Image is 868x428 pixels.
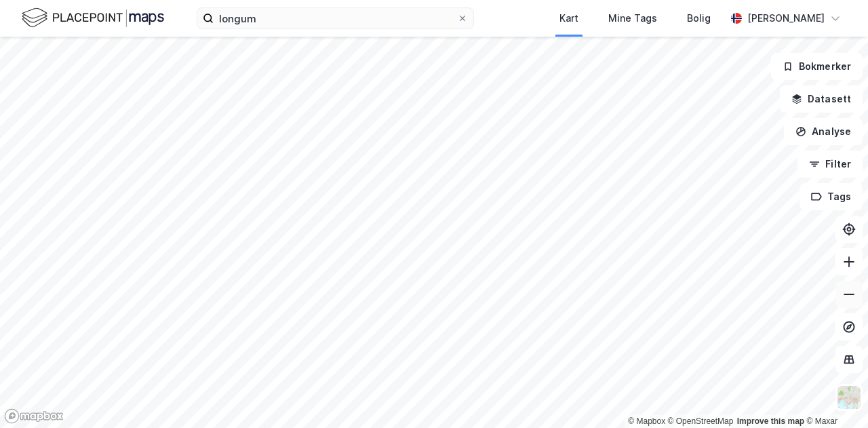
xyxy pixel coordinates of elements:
button: Filter [797,151,863,178]
a: OpenStreetMap [668,416,734,426]
a: Mapbox [628,416,665,426]
img: logo.f888ab2527a4732fd821a326f86c7f29.svg [22,6,164,30]
button: Bokmerker [771,53,863,80]
div: Mine Tags [608,10,657,26]
button: Datasett [780,85,863,113]
div: Kart [559,10,578,26]
button: Analyse [784,118,863,145]
div: Kontrollprogram for chat [800,363,868,428]
div: Bolig [687,10,711,26]
div: [PERSON_NAME] [747,10,825,26]
iframe: Chat Widget [800,363,868,428]
a: Mapbox homepage [4,408,64,424]
button: Tags [800,183,863,210]
input: Søk på adresse, matrikkel, gårdeiere, leietakere eller personer [214,8,457,28]
a: Improve this map [737,416,804,426]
